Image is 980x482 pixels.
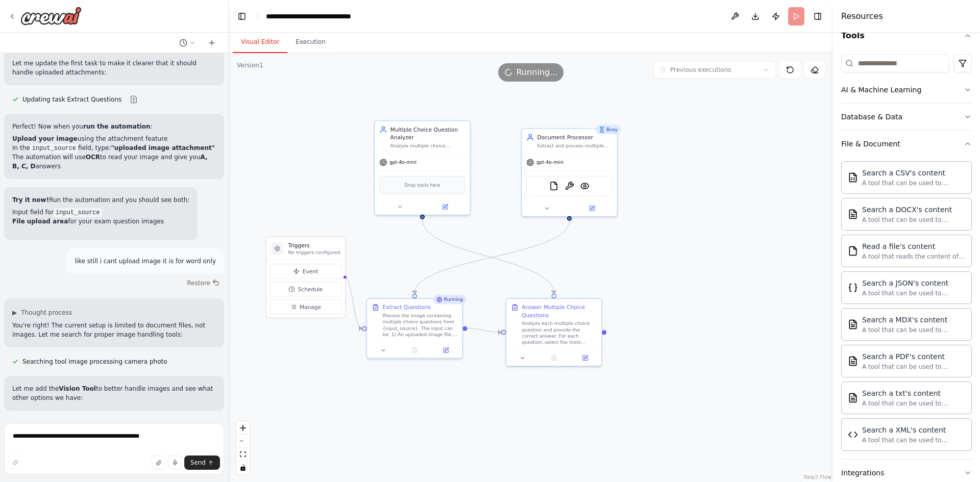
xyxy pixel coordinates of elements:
[12,134,216,143] li: using the attachment feature
[390,125,465,141] div: Multiple Choice Question Analyzer
[848,356,858,366] img: Pdfsearchtool
[862,425,965,435] div: Search a XML's content
[848,246,858,256] img: Filereadtool
[12,122,216,131] p: Perfect! Now when you :
[168,455,182,470] button: Click to speak your automation idea
[862,363,965,371] div: A tool that can be used to semantic search a query from a PDF's content.
[841,85,921,95] div: AI & Machine Learning
[596,125,621,134] div: Busy
[382,303,430,311] div: Extract Questions
[522,303,597,319] div: Answer Multiple Choice Questions
[862,289,965,297] div: A tool that can be used to semantic search a query from a JSON's content.
[204,37,220,49] button: Start a new chat
[389,159,416,165] span: gpt-4o-mini
[848,209,858,219] img: Docxsearchtool
[236,435,250,448] button: zoom out
[236,421,250,435] button: zoom in
[467,324,501,336] g: Edge from 925e3e3b-8560-4864-9078-17edf18b0eed to 2180a2c0-9338-48d9-a2d7-8bc9922813f3
[536,159,563,165] span: gpt-4o-mini
[537,353,570,363] button: No output available
[22,95,121,104] span: Updating task Extract Questions
[12,218,68,225] strong: File upload area
[12,59,216,77] p: Let me update the first task to make it clearer that it should handle uploaded attachments:
[862,326,965,334] div: A tool that can be used to semantic search a query from a MDX's content.
[21,309,72,317] span: Thought process
[75,257,216,266] p: like still i cant upload image it is for word only
[570,204,614,213] button: Open in side panel
[269,282,342,297] button: Schedule
[288,249,340,256] p: No triggers configured
[398,346,431,355] button: No output available
[183,276,224,290] button: Restore
[517,66,558,79] span: Running...
[30,144,78,153] code: input_source
[300,303,321,311] span: Manage
[862,351,965,362] div: Search a PDF's content
[8,455,22,470] button: Improve this prompt
[521,128,618,217] div: BusyDocument ProcessorExtract and process multiple choice questions from uploaded PDFs, images, o...
[233,32,287,53] button: Visual Editor
[287,32,334,53] button: Execution
[848,172,858,183] img: Csvsearchtool
[12,153,216,171] li: The automation will use to read your image and give you answers
[862,399,965,408] div: A tool that can be used to semantic search a query from a txt's content.
[862,252,965,261] div: A tool that reads the content of a file. To use this tool, provide a 'file_path' parameter with t...
[59,385,96,392] strong: Vision Tool
[811,9,825,23] button: Hide right sidebar
[841,131,972,157] button: File & Document
[804,474,831,480] a: React Flow attribution
[152,455,166,470] button: Upload files
[12,217,189,226] li: for your exam question images
[862,278,965,288] div: Search a JSON's content
[862,205,965,215] div: Search a DOCX's content
[653,61,776,79] button: Previous executions
[12,309,17,317] span: ▶
[841,77,972,103] button: AI & Machine Learning
[841,112,902,122] div: Database & Data
[862,168,965,178] div: Search a CSV's content
[12,143,216,153] li: In the field, type:
[549,181,558,190] img: FileReadTool
[175,37,200,49] button: Switch to previous chat
[382,313,457,338] div: Process the image containing multiple choice questions from {input_source}. The input can be: 1) ...
[390,143,465,149] div: Analyze multiple choice questions from {input_source} and provide accurate answers in A, B, C, or...
[862,388,965,398] div: Search a txt's content
[12,309,72,317] button: ▶Thought process
[841,157,972,459] div: File & Document
[12,384,216,402] p: Let me add the to better handle images and see what other options we have:
[432,346,459,355] button: Open in side panel
[862,179,965,187] div: A tool that can be used to semantic search a query from a CSV's content.
[344,273,362,333] g: Edge from triggers to 925e3e3b-8560-4864-9078-17edf18b0eed
[848,429,858,440] img: Xmlsearchtool
[423,202,467,211] button: Open in side panel
[572,353,598,363] button: Open in side panel
[841,104,972,130] button: Database & Data
[537,134,612,141] div: Document Processor
[266,11,378,21] nav: breadcrumb
[288,242,340,249] h3: Triggers
[848,283,858,293] img: Jsonsearchtool
[12,196,49,204] strong: Try it now!
[848,393,858,403] img: Txtsearchtool
[841,468,884,478] div: Integrations
[111,144,214,151] strong: "uploaded image attachment"
[580,181,590,190] img: VisionTool
[374,120,471,215] div: Multiple Choice Question AnalyzerAnalyze multiple choice questions from {input_source} and provid...
[12,195,189,205] p: Run the automation and you should see both:
[22,358,167,366] span: Searching tool image processing camera photo
[862,241,965,251] div: Read a file's content
[419,219,558,294] g: Edge from 1b99c7d1-0a22-4e3f-8e11-473c6398efdf to 2180a2c0-9338-48d9-a2d7-8bc9922813f3
[236,421,250,474] div: React Flow controls
[366,298,463,359] div: RunningExtract QuestionsProcess the image containing multiple choice questions from {input_source...
[269,299,342,314] button: Manage
[841,139,900,149] div: File & Document
[237,61,263,69] div: Version 1
[848,319,858,329] img: Mdxsearchtool
[404,181,440,189] span: Drop tools here
[86,154,100,161] strong: OCR
[83,123,151,130] strong: run the automation
[862,216,965,224] div: A tool that can be used to semantic search a query from a DOCX's content.
[20,7,82,25] img: Logo
[411,221,573,294] g: Edge from da79ae36-c378-4737-ae96-a92c0f815855 to 925e3e3b-8560-4864-9078-17edf18b0eed
[505,298,602,366] div: Answer Multiple Choice QuestionsAnalyze each multiple choice question and provide the correct ans...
